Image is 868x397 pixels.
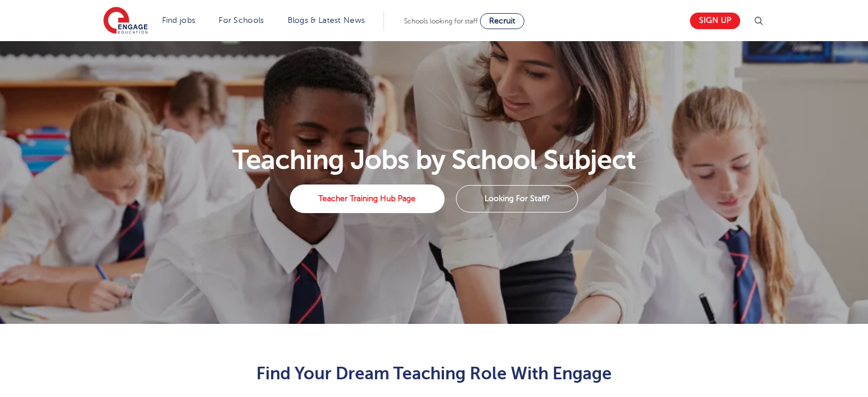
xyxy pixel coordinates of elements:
a: For Schools [219,16,264,25]
span: Schools looking for staff [404,17,478,25]
a: Blogs & Latest News [288,16,365,25]
img: Engage Education [103,7,148,35]
a: Recruit [480,13,524,29]
a: Sign up [690,13,740,29]
a: Teacher Training Hub Page [290,185,445,213]
h1: Teaching Jobs by School Subject [96,146,772,174]
span: Recruit [489,17,515,25]
h2: Find Your Dream Teaching Role With Engage [154,364,714,383]
a: Looking For Staff? [456,185,578,212]
a: Find jobs [162,16,196,25]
